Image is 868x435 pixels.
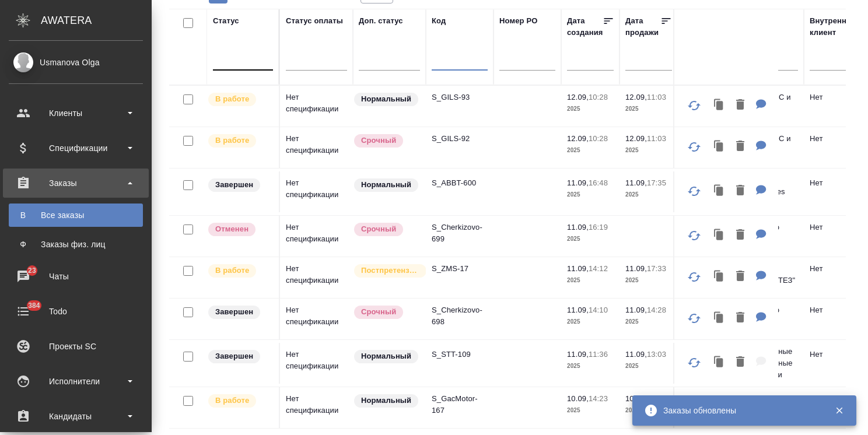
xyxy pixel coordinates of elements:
[215,265,249,276] p: В работе
[21,300,47,311] span: 384
[353,92,420,107] div: Статус по умолчанию для стандартных заказов
[353,133,420,149] div: Выставляется автоматически, если на указанный объем услуг необходимо больше времени в стандартном...
[708,223,730,247] button: Клонировать
[567,178,589,187] p: 11.09,
[708,179,730,203] button: Клонировать
[215,350,253,362] p: Завершен
[3,297,149,326] a: 384Todo
[280,216,353,257] td: Нет спецификации
[567,103,614,115] p: 2025
[361,395,411,406] p: Нормальный
[810,177,856,189] p: Нет
[432,349,488,360] p: S_STT-109
[21,265,43,276] span: 23
[353,304,420,320] div: Выставляется автоматически, если на указанный объем услуг необходимо больше времени в стандартном...
[567,360,614,372] p: 2025
[589,134,608,143] p: 10:28
[280,299,353,339] td: Нет спецификации
[647,134,666,143] p: 11:03
[353,177,420,193] div: Статус по умолчанию для стандартных заказов
[432,92,488,103] p: S_GILS-93
[567,15,603,38] div: Дата создания
[589,394,608,403] p: 14:23
[647,93,666,101] p: 11:03
[567,316,614,328] p: 2025
[3,332,149,361] a: Проекты SC
[499,15,537,27] div: Номер PO
[213,15,239,27] div: Статус
[708,135,730,159] button: Клонировать
[280,257,353,298] td: Нет спецификации
[708,93,730,117] button: Клонировать
[432,263,488,275] p: S_ZMS-17
[432,304,488,328] p: S_Cherkizovo-698
[647,350,666,359] p: 13:03
[361,135,396,146] p: Срочный
[9,104,143,122] div: Клиенты
[215,306,253,318] p: Завершен
[708,265,730,289] button: Клонировать
[810,349,856,360] p: Нет
[810,263,856,275] p: Нет
[9,233,143,256] a: ФЗаказы физ. лиц
[589,306,608,314] p: 14:10
[207,263,273,279] div: Выставляет ПМ после принятия заказа от КМа
[41,9,152,32] div: AWATERA
[680,349,708,377] button: Обновить
[589,93,608,101] p: 10:28
[15,238,137,250] div: Заказы физ. лиц
[730,93,750,117] button: Удалить
[625,103,672,115] p: 2025
[625,405,672,416] p: 2025
[750,179,772,203] button: Для КМ: по 1 ЗПК к сканам нужны сканы Если получится сделать и доставить в понедельник/первую пол...
[589,178,608,187] p: 16:48
[432,133,488,145] p: S_GILS-92
[207,177,273,193] div: Выставляет КМ при направлении счета или после выполнения всех работ/сдачи заказа клиенту. Окончат...
[432,393,488,416] p: S_GacMotor-167
[680,222,708,250] button: Обновить
[810,133,856,145] p: Нет
[589,223,608,231] p: 16:19
[567,306,589,314] p: 11.09,
[361,179,411,191] p: Нормальный
[3,262,149,291] a: 23Чаты
[361,306,396,318] p: Срочный
[663,405,817,416] div: Заказы обновлены
[730,306,750,330] button: Удалить
[625,350,647,359] p: 11.09,
[647,178,666,187] p: 17:35
[730,135,750,159] button: Удалить
[680,133,708,161] button: Обновить
[432,15,446,27] div: Код
[361,223,396,235] p: Срочный
[810,222,856,233] p: Нет
[708,350,730,374] button: Клонировать
[730,223,750,247] button: Удалить
[280,127,353,168] td: Нет спецификации
[625,306,647,314] p: 11.09,
[730,179,750,203] button: Удалить
[680,263,708,291] button: Обновить
[359,15,403,27] div: Доп. статус
[567,189,614,201] p: 2025
[215,135,249,146] p: В работе
[589,264,608,273] p: 14:12
[680,177,708,205] button: Обновить
[9,408,143,425] div: Кандидаты
[432,222,488,245] p: S_Cherkizovo-699
[810,304,856,316] p: Нет
[730,265,750,289] button: Удалить
[625,145,672,156] p: 2025
[9,174,143,192] div: Заказы
[15,209,137,221] div: Все заказы
[9,204,143,227] a: ВВсе заказы
[810,393,856,405] p: Нет
[9,268,143,285] div: Чаты
[361,93,411,105] p: Нормальный
[827,405,851,416] button: Закрыть
[9,338,143,355] div: Проекты SC
[215,93,249,105] p: В работе
[625,275,672,286] p: 2025
[680,92,708,120] button: Обновить
[567,223,589,231] p: 11.09,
